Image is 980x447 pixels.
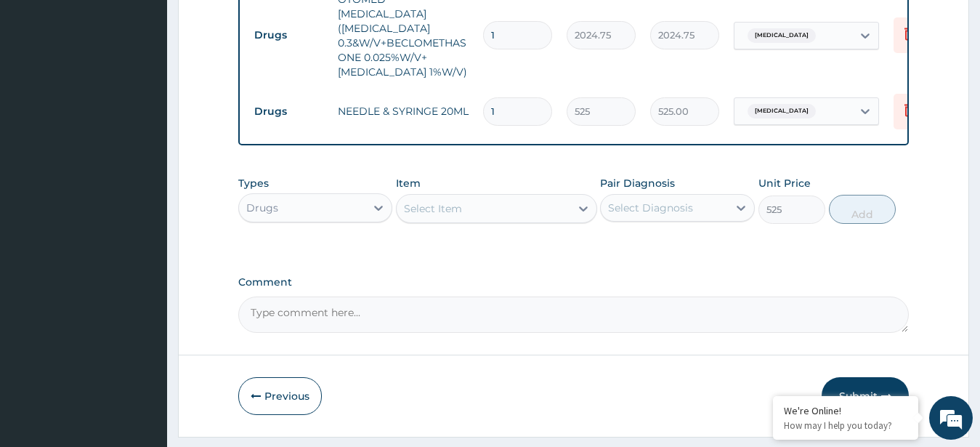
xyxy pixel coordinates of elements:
span: We're online! [84,132,201,279]
textarea: Type your message and hit 'Enter' [7,295,277,346]
label: Item [396,176,421,190]
div: We're Online! [784,404,907,417]
span: [MEDICAL_DATA] [748,104,816,118]
div: Drugs [246,201,278,215]
label: Unit Price [758,176,811,190]
td: Drugs [247,22,331,49]
div: Chat with us now [76,81,244,100]
span: [MEDICAL_DATA] [748,28,816,43]
button: Add [829,195,896,224]
p: How may I help you today? [784,419,907,432]
img: d_794563401_company_1708531726252_794563401 [27,73,59,109]
div: Select Item [404,201,462,216]
button: Submit [822,377,909,415]
label: Pair Diagnosis [600,176,675,190]
label: Types [238,177,269,190]
button: Previous [238,377,322,415]
td: Drugs [247,98,331,125]
td: NEEDLE & SYRINGE 20ML [331,97,476,126]
div: Select Diagnosis [608,201,693,215]
div: Minimize live chat window [238,7,273,42]
label: Comment [238,276,910,289]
